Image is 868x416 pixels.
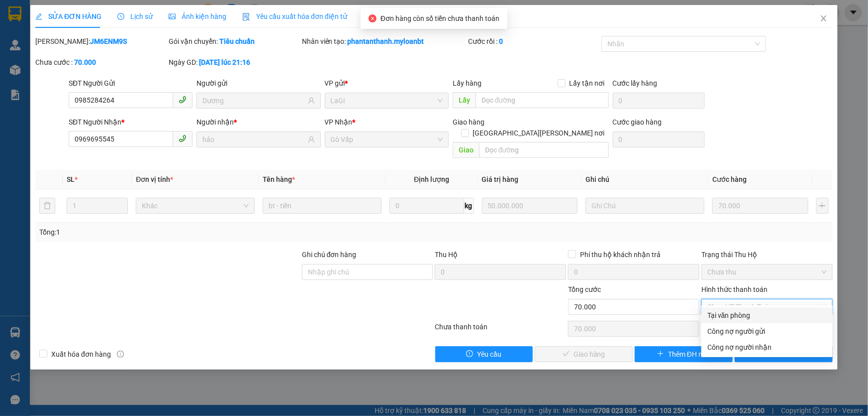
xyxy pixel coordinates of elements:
[242,13,250,21] img: icon
[4,25,88,44] span: 33 Bác Ái, P Phước Hội, TX Lagi
[701,249,833,260] div: Trạng thái Thu Hộ
[414,175,449,183] span: Định lượng
[179,135,187,142] span: phone
[477,349,501,360] span: Yêu cầu
[202,95,305,106] input: Tên người gửi
[331,93,443,108] span: LaGi
[263,175,295,183] span: Tên hàng
[635,346,733,362] button: plusThêm ĐH mới
[568,285,601,293] span: Tổng cước
[466,350,473,358] span: exclamation-circle
[302,264,433,280] input: Ghi chú đơn hàng
[196,117,320,128] div: Người nhận
[613,118,662,126] label: Cước giao hàng
[499,37,503,45] b: 0
[39,227,335,238] div: Tổng: 1
[613,93,705,109] input: Cước lấy hàng
[104,63,134,74] span: Gò Vấp
[535,346,633,362] button: checkGiao hàng
[453,118,484,126] span: Giao hàng
[4,45,49,55] span: 0968278298
[434,321,568,339] div: Chưa thanh toán
[4,5,90,19] strong: Nhà xe Mỹ Loan
[308,97,315,104] span: user
[242,12,347,20] span: Yêu cầu xuất hóa đơn điện tử
[369,14,377,22] span: close-circle
[464,198,474,214] span: kg
[585,198,704,214] input: Ghi Chú
[196,78,320,89] div: Người gửi
[453,92,476,108] span: Lấy
[179,96,187,104] span: phone
[820,14,828,22] span: close
[469,128,609,139] span: [GEOGRAPHIC_DATA][PERSON_NAME] nơi
[657,350,664,358] span: plus
[613,79,658,87] label: Cước lấy hàng
[707,326,827,337] div: Công nợ người gửi
[169,13,176,20] span: picture
[219,37,255,45] b: Tiêu chuẩn
[169,57,300,68] div: Ngày GD:
[117,12,153,20] span: Lịch sử
[816,198,829,214] button: plus
[117,351,124,358] span: info-circle
[96,5,142,16] span: D28FF7WH
[453,79,482,87] span: Lấy hàng
[308,136,315,143] span: user
[576,249,665,260] span: Phí thu hộ khách nhận trả
[35,36,167,47] div: [PERSON_NAME]:
[701,285,768,293] label: Hình thức thanh toán
[39,198,55,214] button: delete
[348,37,424,45] b: phantanthanh.myloanbt
[707,265,827,279] span: Chưa thu
[35,12,101,20] span: SỬA ĐƠN HÀNG
[476,92,609,108] input: Dọc đường
[263,198,382,214] input: VD: Bàn, Ghế
[707,342,827,353] div: Công nợ người nhận
[435,251,458,259] span: Thu Hộ
[381,14,499,22] span: Đơn hàng còn số tiền chưa thanh toán
[94,18,126,51] img: qr-code
[302,36,467,47] div: Nhân viên tạo:
[325,118,353,126] span: VP Nhận
[90,37,127,45] b: JM6ENM9S
[707,310,827,321] div: Tại văn phòng
[331,132,443,147] span: Gò Vấp
[35,57,167,68] div: Chưa cước :
[169,12,226,20] span: Ảnh kiện hàng
[701,323,833,339] div: Cước gửi hàng sẽ được ghi vào công nợ của người gửi
[810,5,838,33] button: Close
[199,58,250,66] b: [DATE] lúc 21:16
[482,175,519,183] span: Giá trị hàng
[67,175,75,183] span: SL
[479,142,609,158] input: Dọc đường
[468,36,599,47] div: Cước rồi :
[35,13,42,20] span: edit
[581,170,708,189] th: Ghi chú
[302,251,357,259] label: Ghi chú đơn hàng
[566,78,609,89] span: Lấy tận nơi
[69,117,193,128] div: SĐT Người Nhận
[453,142,479,158] span: Giao
[712,198,808,214] input: 0
[482,198,578,214] input: 0
[47,349,115,360] span: Xuất hóa đơn hàng
[69,78,193,89] div: SĐT Người Gửi
[325,78,449,89] div: VP gửi
[4,63,67,74] strong: Phiếu gửi hàng
[435,346,533,362] button: exclamation-circleYêu cầu
[202,134,305,145] input: Tên người nhận
[707,299,827,314] span: Chọn HT Thanh Toán
[613,132,705,147] input: Cước giao hàng
[142,198,249,213] span: Khác
[169,36,300,47] div: Gói vận chuyển:
[136,175,173,183] span: Đơn vị tính
[117,13,124,20] span: clock-circle
[74,58,96,66] b: 70.000
[668,349,710,360] span: Thêm ĐH mới
[712,175,747,183] span: Cước hàng
[701,339,833,355] div: Cước gửi hàng sẽ được ghi vào công nợ của người nhận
